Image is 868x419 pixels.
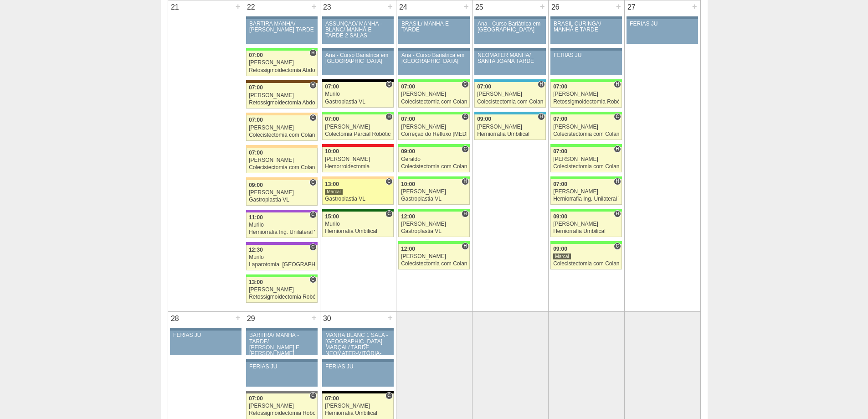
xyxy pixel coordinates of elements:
span: Hospital [462,243,468,250]
div: [PERSON_NAME] [325,156,391,162]
a: C 11:00 Murilo Herniorrafia Ing. Unilateral VL [246,212,317,238]
div: [PERSON_NAME] [553,156,619,162]
div: [PERSON_NAME] [553,221,619,227]
div: + [691,0,699,12]
div: Murilo [325,221,391,227]
span: 13:00 [249,279,263,285]
span: Hospital [309,82,316,89]
div: Key: Brasil [550,79,621,82]
div: [PERSON_NAME] [553,124,619,130]
div: Key: Brasil [398,79,469,82]
span: Consultório [309,114,316,121]
div: Hemorroidectomia [325,164,391,170]
div: Colecistectomia com Colangiografia VL [401,164,467,170]
span: Hospital [462,178,468,185]
div: Key: Aviso [322,359,393,362]
span: Hospital [309,49,316,57]
div: Key: Brasil [246,274,317,277]
div: + [462,0,470,12]
div: [PERSON_NAME] [401,189,467,195]
span: 09:00 [249,182,263,188]
span: Consultório [462,145,468,153]
div: Key: Aviso [474,16,545,19]
div: Retossigmoidectomia Robótica [553,99,619,105]
div: Key: Brasil [398,176,469,179]
div: Herniorrafia Ing. Unilateral VL [249,229,315,235]
span: 07:00 [401,83,415,90]
div: Key: Bartira [246,145,317,148]
div: [PERSON_NAME] [477,124,543,130]
div: [PERSON_NAME] [553,91,619,97]
div: Colecistectomia com Colangiografia VL [477,99,543,105]
div: BRASIL/ MANHÃ E TARDE [401,21,467,33]
a: C 13:00 [PERSON_NAME] Retossigmoidectomia Robótica [246,277,317,303]
div: Gastroplastia VL [401,196,467,202]
div: [PERSON_NAME] [249,125,315,131]
div: Colecistectomia com Colangiografia VL [553,131,619,137]
span: 10:00 [325,148,339,155]
div: Key: Brasil [550,144,621,147]
div: Key: Brasil [550,241,621,244]
span: 12:30 [249,247,263,253]
div: + [386,0,394,12]
div: Colecistectomia com Colangiografia VL [249,132,315,138]
div: BARTIRA MANHÃ/ [PERSON_NAME] TARDE [249,21,314,33]
span: Consultório [614,113,621,120]
div: Herniorrafia Umbilical [325,228,391,234]
a: C 07:00 [PERSON_NAME] Correção do Refluxo [MEDICAL_DATA] esofágico Robótico [398,114,469,140]
a: C 09:00 [PERSON_NAME] Gastroplastia VL [246,180,317,206]
div: [PERSON_NAME] [325,124,391,130]
span: 13:00 [325,181,339,187]
div: Murilo [249,222,315,228]
span: Consultório [385,392,392,399]
span: Hospital [538,113,544,120]
span: 07:00 [249,117,263,123]
div: Murilo [325,91,391,97]
span: Consultório [614,243,621,250]
div: Ana - Curso Bariátrica em [GEOGRAPHIC_DATA] [325,52,390,64]
div: [PERSON_NAME] [401,253,467,259]
span: 07:00 [477,83,491,90]
div: Key: Aviso [170,328,241,331]
div: 24 [396,0,411,14]
a: ASSUNÇÃO/ MANHÃ -BLANC/ MANHÃ E TARDE 2 SALAS [322,19,393,44]
span: Hospital [614,210,621,217]
span: Consultório [385,210,392,217]
a: H 07:00 [PERSON_NAME] Colecistectomia com Colangiografia VL [550,147,621,172]
div: Key: Blanc [322,391,393,393]
div: Colecistectomia com Colangiografia VL [553,261,619,267]
div: + [310,312,318,324]
a: Ana - Curso Bariátrica em [GEOGRAPHIC_DATA] [474,19,545,44]
div: Colecistectomia com Colangiografia VL [249,165,315,171]
div: Gastroplastia VL [249,197,315,203]
div: FERIAS JU [249,364,314,370]
div: 21 [168,0,182,14]
div: Key: Brasil [398,144,469,147]
div: Colectomia Parcial Robótica [325,131,391,137]
a: BRASIL/ MANHÃ E TARDE [398,19,469,44]
span: Consultório [462,113,468,120]
div: Key: Brasil [398,112,469,114]
div: FERIAS JU [554,52,619,58]
div: BARTIRA/ MANHÃ - TARDE/ [PERSON_NAME] E [PERSON_NAME] [249,332,314,357]
div: Key: Aviso [246,16,317,19]
div: Retossigmoidectomia Abdominal VL [249,100,315,106]
div: Gastroplastia VL [325,196,391,202]
span: 09:00 [477,116,491,122]
a: C 15:00 Murilo Herniorrafia Umbilical [322,212,393,237]
div: Key: Aviso [322,328,393,331]
span: Hospital [385,113,392,120]
a: H 10:00 [PERSON_NAME] Gastroplastia VL [398,179,469,205]
div: ASSUNÇÃO/ MANHÃ -BLANC/ MANHÃ E TARDE 2 SALAS [325,21,390,39]
a: C 07:00 [PERSON_NAME] Colecistectomia com Colangiografia VL [398,82,469,108]
div: Key: Neomater [474,79,545,82]
a: C 07:00 Murilo Gastroplastia VL [322,82,393,108]
div: FERIAS JU [325,364,390,370]
a: H 07:00 [PERSON_NAME] Colectomia Parcial Robótica [322,114,393,140]
div: [PERSON_NAME] [553,189,619,195]
div: Key: Brasil [550,112,621,114]
div: Key: Neomater [474,112,545,114]
a: H 12:00 [PERSON_NAME] Gastroplastia VL [398,212,469,237]
div: Key: Brasil [322,112,393,114]
span: Hospital [614,145,621,153]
